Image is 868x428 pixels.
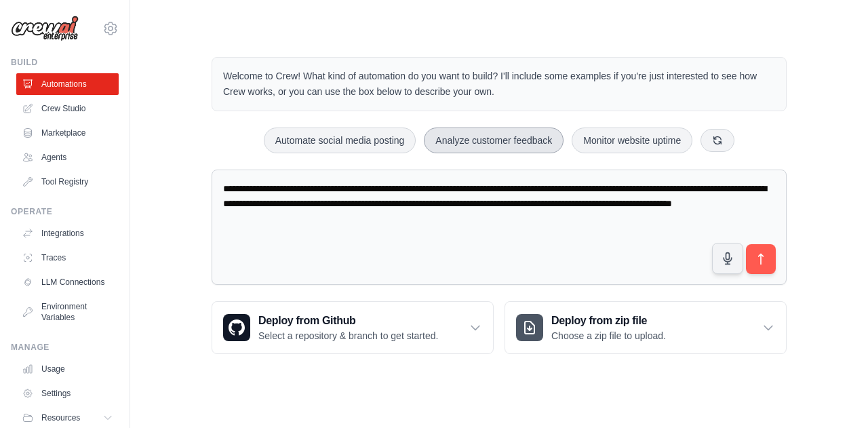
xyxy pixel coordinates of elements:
div: Manage [11,342,119,353]
button: Monitor website uptime [572,128,692,153]
div: Operate [11,206,119,217]
a: Traces [16,247,119,269]
span: Resources [41,412,80,423]
a: Settings [16,383,119,404]
a: Marketplace [16,122,119,144]
p: Choose a zip file to upload. [551,329,666,343]
button: Analyze customer feedback [424,128,564,153]
h3: Deploy from zip file [551,313,666,329]
button: Automate social media posting [264,128,416,153]
a: Environment Variables [16,296,119,328]
a: Agents [16,147,119,168]
div: Build [11,57,119,68]
h3: Deploy from Github [258,313,438,329]
a: Crew Studio [16,98,119,119]
a: Usage [16,358,119,380]
a: Automations [16,73,119,95]
p: Select a repository & branch to get started. [258,329,438,343]
p: Welcome to Crew! What kind of automation do you want to build? I'll include some examples if you'... [223,69,775,100]
iframe: Chat Widget [800,363,868,428]
a: Integrations [16,222,119,244]
a: Tool Registry [16,171,119,193]
img: Logo [11,16,79,41]
a: LLM Connections [16,271,119,293]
